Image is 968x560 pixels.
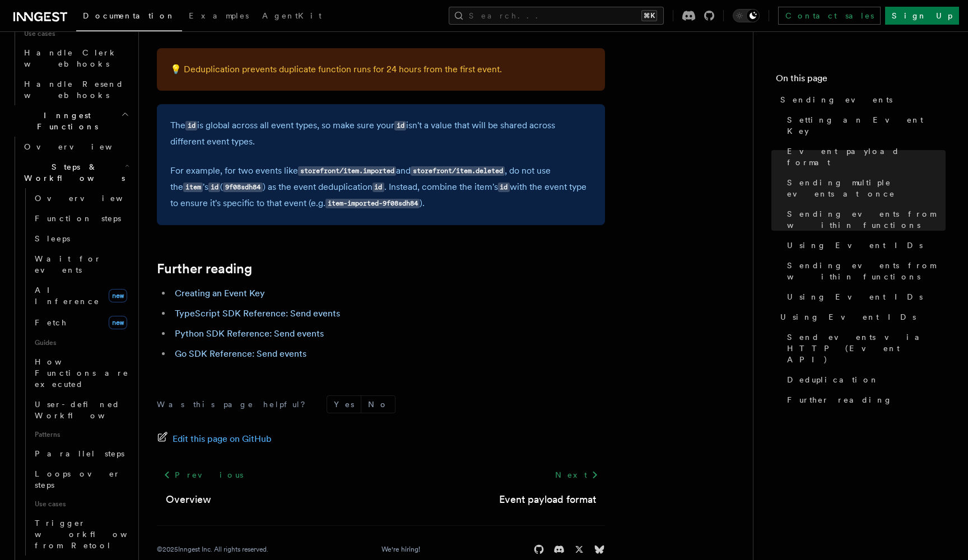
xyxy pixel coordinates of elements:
a: AgentKit [255,3,328,30]
span: Sending events [780,94,892,105]
a: Loops over steps [30,464,132,495]
a: TypeScript SDK Reference: Send events [175,308,340,319]
span: Examples [189,11,249,20]
span: new [109,289,127,302]
span: Using Event IDs [780,311,916,323]
a: Parallel steps [30,444,132,464]
span: Setting an Event Key [787,114,946,137]
a: Go SDK Reference: Send events [175,348,306,359]
a: Sending events [776,90,946,110]
a: Overview [166,492,211,507]
span: User-defined Workflows [35,400,136,420]
a: Setting an Event Key [783,110,946,141]
a: Using Event IDs [783,235,946,255]
button: Inngest Functions [9,105,132,137]
span: Sending events from within functions [787,260,946,282]
a: Event payload format [499,492,596,507]
button: No [361,396,395,413]
button: Toggle dark mode [733,9,760,22]
div: © 2025 Inngest Inc. All rights reserved. [157,545,268,554]
span: Handle Clerk webhooks [24,48,118,68]
code: storefront/item.imported [298,166,396,176]
code: item-imported-9f08sdh84 [325,199,420,208]
kbd: ⌘K [641,10,657,21]
h4: On this page [776,72,946,90]
div: Steps & Workflows [20,188,132,556]
button: Yes [327,396,361,413]
span: Overview [35,194,150,203]
a: Creating an Event Key [175,288,265,298]
a: Sending events from within functions [783,255,946,287]
span: Inngest Functions [9,110,121,132]
span: Patterns [30,426,132,444]
span: Sleeps [35,234,70,243]
a: Event payload format [783,141,946,172]
span: Deduplication [787,374,879,385]
span: Steps & Workflows [20,161,125,184]
a: Further reading [157,261,252,277]
span: Use cases [20,25,132,43]
code: storefront/item.deleted [411,166,505,176]
span: Sending events from within functions [787,208,946,231]
p: The is global across all event types, so make sure your isn't a value that will be shared across ... [170,118,592,150]
a: Previous [157,465,249,485]
span: Documentation [83,11,175,20]
span: How Functions are executed [35,357,129,389]
span: Overview [24,142,139,151]
span: Sending multiple events at once [787,177,946,199]
span: Using Event IDs [787,291,923,302]
span: Send events via HTTP (Event API) [787,332,946,365]
p: 💡 Deduplication prevents duplicate function runs for 24 hours from the first event. [170,62,592,77]
a: User-defined Workflows [30,394,132,426]
a: Next [548,465,605,485]
a: Examples [182,3,255,30]
a: Deduplication [783,370,946,390]
a: Edit this page on GitHub [157,431,272,447]
a: Sign Up [885,7,959,25]
span: Loops over steps [35,469,120,489]
a: Contact sales [778,7,881,25]
a: Function steps [30,208,132,228]
span: Use cases [30,495,132,513]
a: Further reading [783,390,946,410]
span: new [109,316,127,329]
code: id [185,121,197,130]
code: 9f08sdh84 [223,183,262,192]
a: Documentation [76,3,182,31]
button: Steps & Workflows [20,157,132,188]
p: Was this page helpful? [157,399,313,410]
a: Sleeps [30,228,132,249]
span: Parallel steps [35,449,124,458]
span: Function steps [35,214,121,223]
a: Handle Clerk webhooks [20,43,132,74]
a: AI Inferencenew [30,280,132,311]
a: Overview [30,188,132,208]
code: id [373,183,384,192]
a: Sending events from within functions [783,204,946,235]
a: Overview [20,137,132,157]
span: Event payload format [787,146,946,168]
a: Fetchnew [30,311,132,334]
code: id [394,121,406,130]
a: Handle Resend webhooks [20,74,132,105]
a: We're hiring! [381,545,420,554]
span: AgentKit [262,11,322,20]
a: Trigger workflows from Retool [30,513,132,556]
span: Fetch [35,318,67,327]
a: Using Event IDs [783,287,946,307]
p: For example, for two events like and , do not use the 's ( ) as the event deduplication . Instead... [170,163,592,212]
span: Handle Resend webhooks [24,80,124,100]
span: Edit this page on GitHub [173,431,272,447]
a: Sending multiple events at once [783,172,946,204]
span: Further reading [787,394,892,405]
a: Using Event IDs [776,307,946,327]
a: Python SDK Reference: Send events [175,328,324,339]
button: Search...⌘K [449,7,664,25]
span: Using Event IDs [787,240,923,251]
a: Send events via HTTP (Event API) [783,327,946,370]
a: How Functions are executed [30,352,132,394]
span: Trigger workflows from Retool [35,519,158,550]
code: id [498,183,510,192]
span: Wait for events [35,254,101,274]
a: Wait for events [30,249,132,280]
